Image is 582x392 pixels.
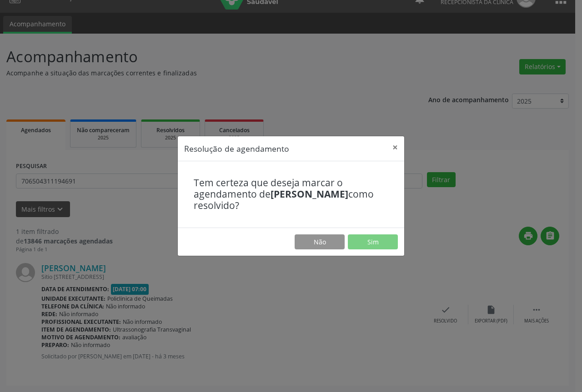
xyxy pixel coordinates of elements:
button: Sim [348,234,398,250]
button: Não [295,234,345,250]
h5: Resolução de agendamento [184,143,289,154]
h4: Tem certeza que deseja marcar o agendamento de como resolvido? [194,177,388,212]
button: Close [386,136,404,159]
b: [PERSON_NAME] [271,188,348,200]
